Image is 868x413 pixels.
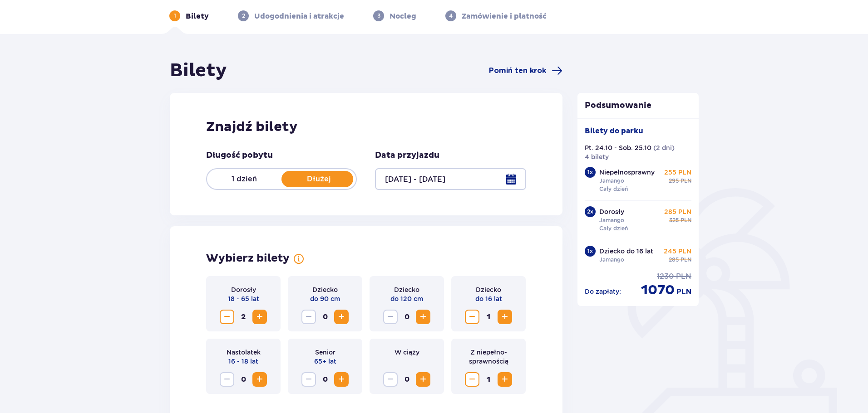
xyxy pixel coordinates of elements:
[498,310,512,324] button: Zwiększ
[254,11,344,21] p: Udogodnienia i atrakcje
[238,10,344,21] div: 2Udogodnienia i atrakcje
[657,272,674,282] span: 1230
[599,168,655,177] p: Niepełnosprawny
[416,310,430,324] button: Zwiększ
[585,246,596,257] div: 1 x
[641,282,675,299] span: 1070
[599,177,624,185] p: Jamango
[228,357,258,366] p: 16 - 18 lat
[489,66,546,76] span: Pomiń ten krok
[481,372,496,387] span: 1
[220,310,234,324] button: Zmniejsz
[653,143,675,152] p: ( 2 dni )
[585,152,609,161] p: 4 bilety
[334,372,349,387] button: Zwiększ
[312,285,338,294] p: Dziecko
[375,150,439,161] p: Data przyjazdu
[399,310,414,324] span: 0
[227,348,261,357] p: Nastolatek
[314,357,336,366] p: 65+ lat
[281,174,356,184] p: Dłużej
[489,65,562,76] a: Pomiń ten krok
[334,310,349,324] button: Zwiększ
[681,216,691,224] span: PLN
[599,247,653,256] p: Dziecko do 16 lat
[465,310,479,324] button: Zmniejsz
[585,143,651,152] p: Pt. 24.10 - Sob. 25.10
[395,348,419,357] p: W ciąży
[599,256,624,264] p: Jamango
[206,150,273,161] p: Długość pobytu
[669,216,679,224] span: 325
[169,10,209,21] div: 1Bilety
[252,372,267,387] button: Zwiększ
[318,372,332,387] span: 0
[383,372,398,387] button: Zmniejsz
[676,272,691,282] span: PLN
[476,285,501,294] p: Dziecko
[252,310,267,324] button: Zwiększ
[664,207,691,216] p: 285 PLN
[416,372,430,387] button: Zwiększ
[664,168,691,177] p: 255 PLN
[399,372,414,387] span: 0
[383,310,398,324] button: Zmniejsz
[681,177,691,185] span: PLN
[186,11,209,21] p: Bilety
[377,12,380,20] p: 3
[174,12,176,20] p: 1
[459,348,518,366] p: Z niepełno­sprawnością
[664,247,691,256] p: 245 PLN
[301,372,316,387] button: Zmniejsz
[465,372,479,387] button: Zmniejsz
[599,185,628,193] p: Cały dzień
[236,372,251,387] span: 0
[206,252,290,265] h2: Wybierz bilety
[310,294,340,303] p: do 90 cm
[599,216,624,224] p: Jamango
[585,167,596,178] div: 1 x
[669,177,679,185] span: 295
[676,287,691,297] span: PLN
[585,287,621,296] p: Do zapłaty :
[242,12,245,20] p: 2
[449,12,453,20] p: 4
[390,294,423,303] p: do 120 cm
[206,118,526,136] h2: Znajdź bilety
[669,256,679,264] span: 285
[301,310,316,324] button: Zmniejsz
[462,11,547,21] p: Zamówienie i płatność
[220,372,234,387] button: Zmniejsz
[498,372,512,387] button: Zwiększ
[577,100,699,111] p: Podsumowanie
[599,207,624,216] p: Dorosły
[231,285,256,294] p: Dorosły
[373,10,416,21] div: 3Nocleg
[585,206,596,217] div: 2 x
[585,126,643,136] p: Bilety do parku
[390,11,416,21] p: Nocleg
[681,256,691,264] span: PLN
[481,310,496,324] span: 1
[318,310,332,324] span: 0
[599,224,628,233] p: Cały dzień
[236,310,251,324] span: 2
[394,285,419,294] p: Dziecko
[170,59,227,82] h1: Bilety
[207,174,281,184] p: 1 dzień
[445,10,547,21] div: 4Zamówienie i płatność
[315,348,335,357] p: Senior
[475,294,502,303] p: do 16 lat
[228,294,259,303] p: 18 - 65 lat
